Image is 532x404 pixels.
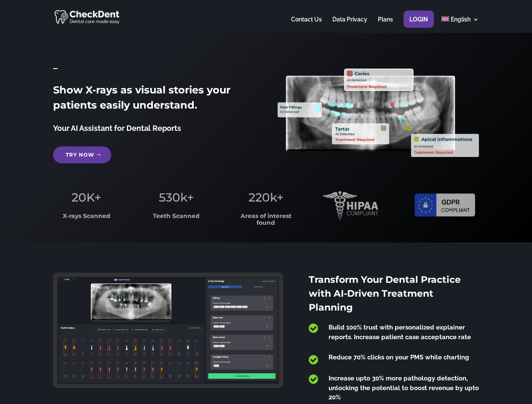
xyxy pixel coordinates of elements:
[332,16,367,33] a: Data Privacy
[291,16,322,33] a: Contact Us
[329,353,469,361] span: Reduce 70% clicks on your PMS while charting
[159,190,194,205] span: 530k+
[329,324,471,341] span: Build 100% trust with personalized explainer reports. Increase patient case acceptance rate
[54,8,120,25] img: CheckDent AI
[278,69,479,157] img: X_Ray_annotated
[441,16,479,33] a: English
[249,190,283,205] span: 220k+
[53,124,181,133] span: Your AI Assistant for Dental Reports
[309,374,318,385] span: 
[329,375,479,401] span: Increase upto 30% more pathology detection, unlocking the potential to boost revenue by upto 20%
[233,213,299,230] h3: Areas of interest found
[451,16,471,23] span: English
[409,16,428,33] a: Login
[309,354,318,365] span: 
[309,274,461,313] span: Transform Your Dental Practice with AI-Driven Treatment Planning
[378,16,393,33] a: Plans
[309,323,318,334] span: 
[53,82,254,117] h2: Show X-rays as visual stories your patients easily understand.
[53,146,111,163] a: Try Now
[72,190,101,205] span: 20K+
[53,59,58,71] span: _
